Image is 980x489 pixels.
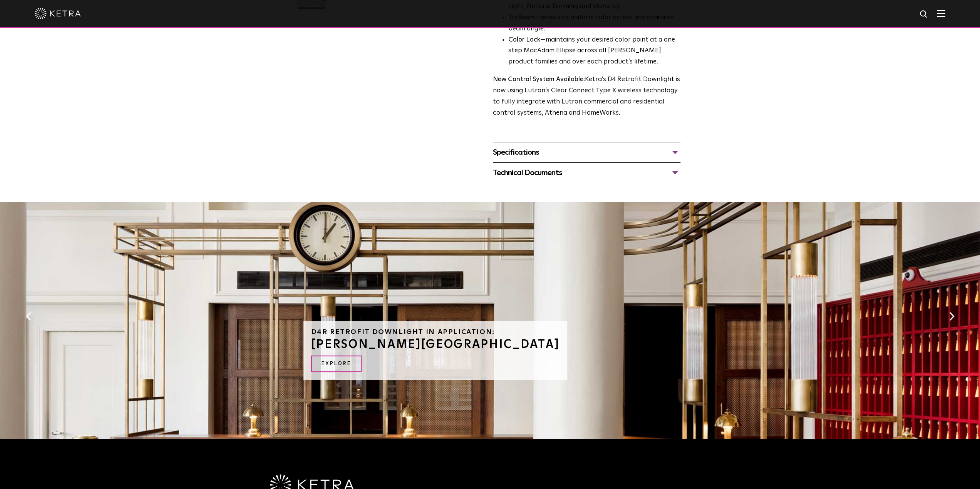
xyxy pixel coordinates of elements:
[948,311,955,321] button: Next
[311,339,560,350] h3: [PERSON_NAME][GEOGRAPHIC_DATA]
[919,10,929,19] img: search icon
[35,8,81,19] img: ketra-logo-2019-white
[937,10,945,17] img: Hamburger%20Nav.svg
[311,355,362,372] a: EXPLORE
[508,37,540,43] strong: Color Lock
[508,35,680,68] li: —maintains your desired color point at a one step MacAdam Ellipse across all [PERSON_NAME] produc...
[493,76,585,83] strong: New Control System Available:
[493,74,680,119] p: Ketra’s D4 Retrofit Downlight is now using Lutron’s Clear Connect Type X wireless technology to f...
[493,146,680,159] div: Specifications
[493,167,680,179] div: Technical Documents
[25,311,32,321] button: Previous
[311,329,560,335] h6: D4R Retrofit Downlight in Application:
